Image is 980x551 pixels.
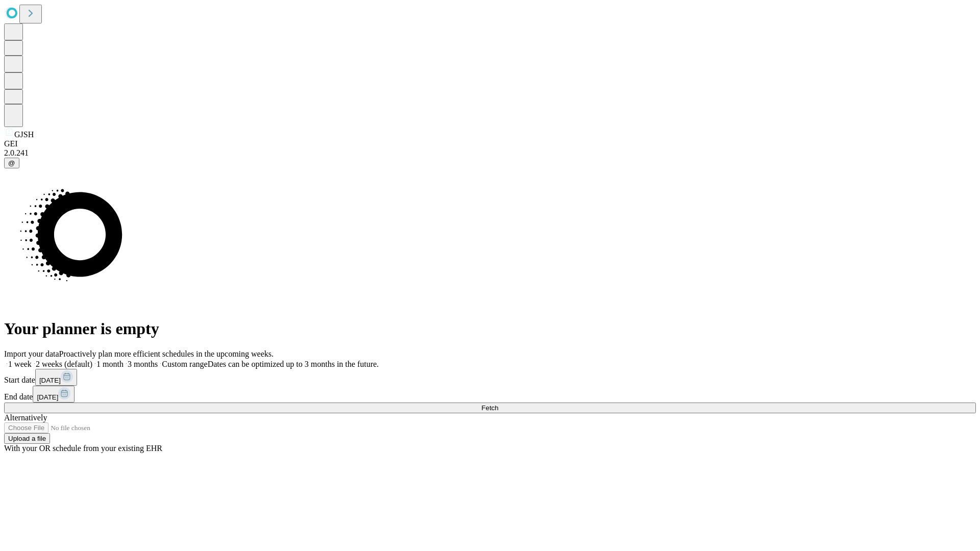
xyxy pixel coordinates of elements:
span: Custom range [162,360,207,368]
button: [DATE] [35,369,77,386]
div: 2.0.241 [4,148,976,158]
span: [DATE] [39,377,61,384]
span: GJSH [14,130,34,139]
span: 3 months [128,360,158,368]
span: Proactively plan more efficient schedules in the upcoming weeks. [59,349,274,358]
span: [DATE] [37,393,58,401]
button: @ [4,158,19,168]
span: @ [8,159,15,167]
span: 2 weeks (default) [36,360,92,368]
button: Fetch [4,403,976,413]
button: Upload a file [4,433,50,444]
span: With your OR schedule from your existing EHR [4,444,162,453]
span: Fetch [481,404,498,412]
h1: Your planner is empty [4,319,976,338]
div: Start date [4,369,976,386]
span: 1 month [96,360,124,368]
span: Alternatively [4,413,47,422]
span: Dates can be optimized up to 3 months in the future. [208,360,379,368]
span: Import your data [4,349,59,358]
div: GEI [4,139,976,148]
div: End date [4,386,976,403]
button: [DATE] [33,386,75,403]
span: 1 week [8,360,32,368]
